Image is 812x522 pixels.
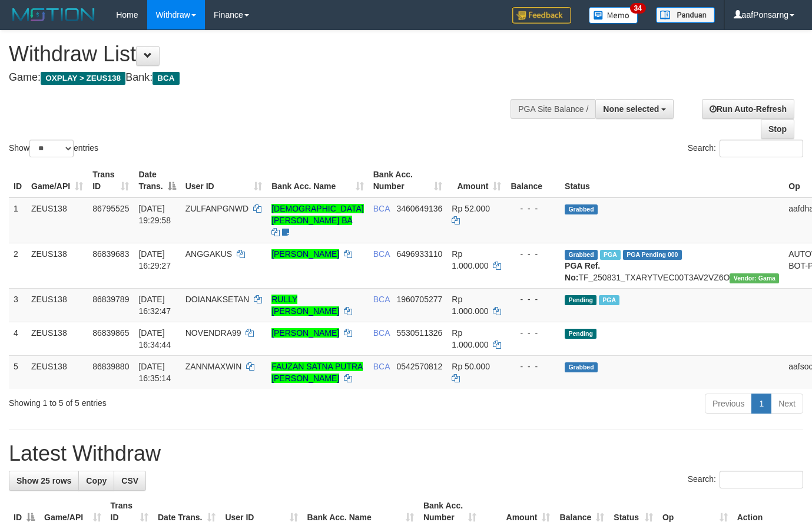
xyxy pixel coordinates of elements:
[138,328,171,349] span: [DATE] 16:34:44
[560,164,784,197] th: Status
[511,99,595,119] div: PGA Site Balance /
[565,329,596,339] span: Pending
[751,394,771,414] a: 1
[603,104,659,114] span: None selected
[761,119,794,139] a: Stop
[16,476,71,485] span: Show 25 rows
[138,295,171,316] span: [DATE] 16:32:47
[138,249,171,270] span: [DATE] 16:29:27
[373,362,390,371] span: BCA
[511,327,555,339] div: - - -
[138,362,171,383] span: [DATE] 16:35:14
[688,471,803,488] label: Search:
[730,273,779,283] span: Vendor URL: https://trx31.1velocity.biz
[9,72,529,84] h4: Game: Bank:
[92,249,129,259] span: 86839683
[26,355,88,389] td: ZEUS138
[560,243,784,288] td: TF_250831_TXARYTVEC00T3AV2VZ6O
[185,249,232,259] span: ANGGAKUS
[9,243,26,288] td: 2
[511,248,555,260] div: - - -
[623,250,682,260] span: PGA Pending
[26,197,88,243] td: ZEUS138
[630,3,646,14] span: 34
[185,295,250,304] span: DOIANAKSETAN
[9,322,26,355] td: 4
[447,164,506,197] th: Amount: activate to sort column ascending
[396,204,442,213] span: Copy 3460649136 to clipboard
[9,42,529,66] h1: Withdraw List
[267,164,369,197] th: Bank Acc. Name: activate to sort column ascending
[702,99,794,119] a: Run Auto-Refresh
[396,249,442,259] span: Copy 6496933110 to clipboard
[511,361,555,372] div: - - -
[565,261,600,282] b: PGA Ref. No:
[153,72,179,85] span: BCA
[720,471,803,488] input: Search:
[565,250,598,260] span: Grabbed
[9,355,26,389] td: 5
[9,197,26,243] td: 1
[9,392,330,409] div: Showing 1 to 5 of 5 entries
[511,203,555,214] div: - - -
[92,328,129,338] span: 86839865
[185,362,242,371] span: ZANNMAXWIN
[271,362,363,383] a: FAUZAN SATNA PUTRA [PERSON_NAME]
[185,328,241,338] span: NOVENDRA99
[271,249,339,259] a: [PERSON_NAME]
[114,471,146,491] a: CSV
[565,295,596,305] span: Pending
[452,204,490,213] span: Rp 52.000
[771,394,803,414] a: Next
[134,164,180,197] th: Date Trans.: activate to sort column descending
[271,328,339,338] a: [PERSON_NAME]
[396,295,442,304] span: Copy 1960705277 to clipboard
[9,6,98,24] img: MOTION_logo.png
[373,204,390,213] span: BCA
[9,442,803,465] h1: Latest Withdraw
[181,164,267,197] th: User ID: activate to sort column ascending
[595,99,674,119] button: None selected
[138,204,171,225] span: [DATE] 19:29:58
[720,140,803,157] input: Search:
[452,362,490,371] span: Rp 50.000
[92,204,129,213] span: 86795525
[656,7,715,23] img: panduan.png
[512,7,571,24] img: Feedback.jpg
[9,471,79,491] a: Show 25 rows
[373,295,390,304] span: BCA
[373,328,390,338] span: BCA
[26,288,88,322] td: ZEUS138
[9,140,98,157] label: Show entries
[396,362,442,371] span: Copy 0542570812 to clipboard
[599,295,619,305] span: Marked by aafnoeunsreypich
[9,288,26,322] td: 3
[78,471,114,491] a: Copy
[271,204,364,225] a: [DEMOGRAPHIC_DATA][PERSON_NAME] BA
[26,322,88,355] td: ZEUS138
[705,394,752,414] a: Previous
[452,249,488,270] span: Rp 1.000.000
[565,362,598,372] span: Grabbed
[92,362,129,371] span: 86839880
[185,204,248,213] span: ZULFANPGNWD
[88,164,134,197] th: Trans ID: activate to sort column ascending
[121,476,138,485] span: CSV
[271,295,339,316] a: RULLY [PERSON_NAME]
[688,140,803,157] label: Search:
[86,476,107,485] span: Copy
[396,328,442,338] span: Copy 5530511326 to clipboard
[452,328,488,349] span: Rp 1.000.000
[9,164,26,197] th: ID
[373,249,390,259] span: BCA
[369,164,448,197] th: Bank Acc. Number: activate to sort column ascending
[511,293,555,305] div: - - -
[41,72,125,85] span: OXPLAY > ZEUS138
[600,250,621,260] span: Marked by aafnoeunsreypich
[589,7,638,24] img: Button%20Memo.svg
[29,140,74,157] select: Showentries
[452,295,488,316] span: Rp 1.000.000
[26,243,88,288] td: ZEUS138
[26,164,88,197] th: Game/API: activate to sort column ascending
[565,204,598,214] span: Grabbed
